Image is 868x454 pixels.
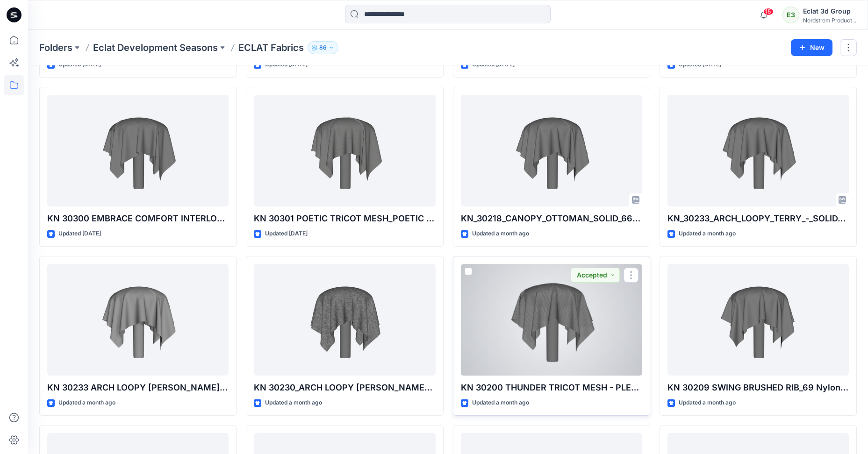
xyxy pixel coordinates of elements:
[679,229,736,239] p: Updated a month ago
[319,43,327,53] p: 86
[254,264,435,376] a: KN 30230_ARCH LOOPY TERRY-HEATHER_70%Recycled Polyester 30%FSC Rayon_240GSM_KOR17492-C1
[254,212,435,225] p: KN 30301 POETIC TRICOT MESH_POETIC TRICOT MESH_61% Nylon, 39% Spandex_85gsm_YS-IL24816
[461,212,642,225] p: KN_30218_CANOPY_OTTOMAN_SOLID_66%_Polyester,_33%_Rayon,_1%_Spandex_410gsm_KOJ19536-C1
[254,95,435,206] a: KN 30301 POETIC TRICOT MESH_POETIC TRICOT MESH_61% Nylon, 39% Spandex_85gsm_YS-IL24816
[47,212,229,225] p: KN 30300 EMBRACE COMFORT INTERLOCK_T+OP Interlock Brush Face +Peached Back_81% Polyester 19% Span...
[472,398,529,408] p: Updated a month ago
[803,6,856,17] div: Eclat 3d Group
[265,398,322,408] p: Updated a month ago
[265,229,308,239] p: Updated [DATE]
[667,212,849,225] p: KN_30233_ARCH_LOOPY_TERRY_-_SOLID_70%_Recycled_Polyester,_30%_Rayon_235gsm_KOR17492-S
[667,95,849,206] a: KN_30233_ARCH_LOOPY_TERRY_-_SOLID_70%_Recycled_Polyester,_30%_Rayon_235gsm_KOR17492-S
[58,398,115,408] p: Updated a month ago
[763,8,774,15] span: 15
[93,41,218,54] a: Eclat Development Seasons
[47,264,229,376] a: KN 30233 ARCH LOOPY TERRY - SOLID_70% Recycled Polyester, 30% Rayon_235gsm_KOR17492-S
[58,229,101,239] p: Updated [DATE]
[461,95,642,206] a: KN_30218_CANOPY_OTTOMAN_SOLID_66%_Polyester,_33%_Rayon,_1%_Spandex_410gsm_KOJ19536-C1
[472,229,529,239] p: Updated a month ago
[461,381,642,394] p: KN 30200 THUNDER TRICOT MESH - PLEATED_100 Polyester_240GSM_ODK01337P
[782,7,799,23] div: E3
[238,41,304,54] p: ECLAT Fabrics
[679,398,736,408] p: Updated a month ago
[667,381,849,394] p: KN 30209 SWING BRUSHED RIB_69 Nylon31 Spandex_240GSM_YS-BY0093
[461,264,642,376] a: KN 30200 THUNDER TRICOT MESH - PLEATED_100 Polyester_240GSM_ODK01337P
[39,41,72,54] a: Folders
[803,17,856,24] div: Nordstrom Product...
[47,381,229,394] p: KN 30233 ARCH LOOPY [PERSON_NAME] - SOLID_70% Recycled Polyester, 30% Rayon_235gsm_KOR17492-S
[47,95,229,206] a: KN 30300 EMBRACE COMFORT INTERLOCK_T+OP Interlock Brush Face +Peached Back_81% Polyester 19% Span...
[254,381,435,394] p: KN 30230_ARCH LOOPY [PERSON_NAME]-HEATHER_70%Recycled Polyester 30%FSC Rayon_240GSM_KOR17492-C1
[308,41,338,54] button: 86
[667,264,849,376] a: KN 30209 SWING BRUSHED RIB_69 Nylon31 Spandex_240GSM_YS-BY0093
[791,39,832,56] button: New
